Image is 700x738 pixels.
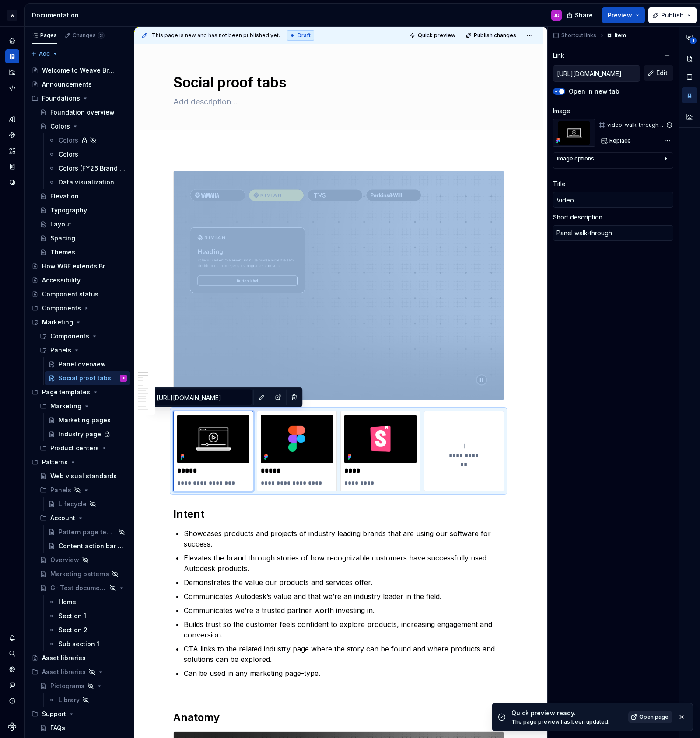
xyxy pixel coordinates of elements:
span: Add [39,50,50,57]
span: Publish [661,11,684,20]
a: Pictograms [36,679,130,693]
img: 184a3816-5111-4191-a3ac-25209657fa72.png [261,415,333,463]
button: A [2,6,23,24]
button: Image options [557,155,669,166]
a: Supernova Logo [8,722,17,731]
div: Typography [50,206,87,215]
button: Edit [644,65,673,81]
h2: Anatomy [173,710,504,724]
a: Welcome to Weave Brand Extended [28,63,130,77]
div: Components [42,304,81,313]
div: Documentation [32,11,130,20]
span: Shortcut links [561,32,596,39]
div: Panel overview [59,360,106,369]
button: Share [562,7,598,23]
a: Settings [5,662,19,676]
div: Pictograms [50,682,84,690]
div: Lifecycle [59,500,87,508]
div: Components [5,128,19,142]
div: Storybook stories [5,160,19,174]
div: Support [28,707,130,721]
div: Layout [50,220,71,229]
a: Elevation [36,189,130,203]
button: Notifications [5,631,19,645]
a: Social proof tabsJD [45,371,130,385]
span: Edit [656,69,668,77]
a: Panel overview [45,357,130,371]
div: FAQs [50,724,65,732]
div: Component status [42,290,98,299]
a: G- Test documentation page [36,581,130,595]
a: Colors [36,119,130,133]
div: Colors [50,122,70,131]
div: Marketing [50,402,81,411]
a: Analytics [5,65,19,79]
button: Replace [598,135,635,147]
div: Components [36,329,130,343]
span: Share [575,11,593,20]
div: Code automation [5,81,19,95]
div: How WBE extends Brand [42,262,114,271]
a: Spacing [36,231,130,245]
div: Overview [50,556,79,564]
button: Search ⌘K [5,647,19,661]
button: Preview [602,7,645,23]
span: Draft [297,32,311,39]
a: FAQs [36,721,130,735]
img: 8cae244a-b3da-4227-a5f1-0d752236113a.png [553,119,595,147]
a: Colors [45,147,130,161]
a: Data visualization [45,175,130,189]
div: Page templates [28,385,130,399]
a: Foundation overview [36,105,130,119]
span: Quick preview [418,32,455,39]
div: Page templates [42,388,90,397]
div: Marketing pages [59,416,111,425]
a: Sub section 1 [45,637,130,651]
p: Demonstrates the value our products and services offer. [184,577,504,588]
a: Design tokens [5,112,19,126]
div: Elevation [50,192,79,201]
div: Marketing [42,318,73,327]
button: Quick preview [407,29,459,42]
p: Elevates the brand through stories of how recognizable customers have successfully used Autodesk ... [184,553,504,574]
a: Marketing patterns [36,567,130,581]
a: Web visual standards [36,469,130,483]
div: Components [50,332,89,341]
a: Lifecycle [45,497,130,511]
button: Contact support [5,678,19,692]
div: Foundations [42,94,80,103]
div: Home [59,598,76,606]
div: Colors [59,136,78,145]
a: Pattern page template [45,525,130,539]
a: Themes [36,245,130,259]
a: Home [5,34,19,48]
div: Quick preview ready. [511,709,623,717]
div: Patterns [28,455,130,469]
img: 8cae244a-b3da-4227-a5f1-0d752236113a.png [177,415,249,463]
div: Web visual standards [50,472,117,480]
div: Library [59,696,80,704]
a: Overview [36,553,130,567]
div: Components [28,301,130,315]
p: Builds trust so the customer feels confident to explore products, increasing engagement and conve... [184,619,504,640]
a: Section 2 [45,623,130,637]
div: video-walk-through-shortcut-logo [607,122,663,129]
div: JD [553,12,560,19]
a: Accessibility [28,273,130,287]
div: Welcome to Weave Brand Extended [42,66,114,75]
div: Asset libraries [42,668,86,676]
div: Sub section 1 [59,640,99,648]
input: Add title [553,192,673,208]
a: Industry page [45,427,130,441]
p: CTA links to the related industry page where the story can be found and where products and soluti... [184,644,504,665]
div: Short description [553,213,602,222]
textarea: Panel walk-through [553,225,673,241]
span: This page is new and has not been published yet. [152,32,280,39]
